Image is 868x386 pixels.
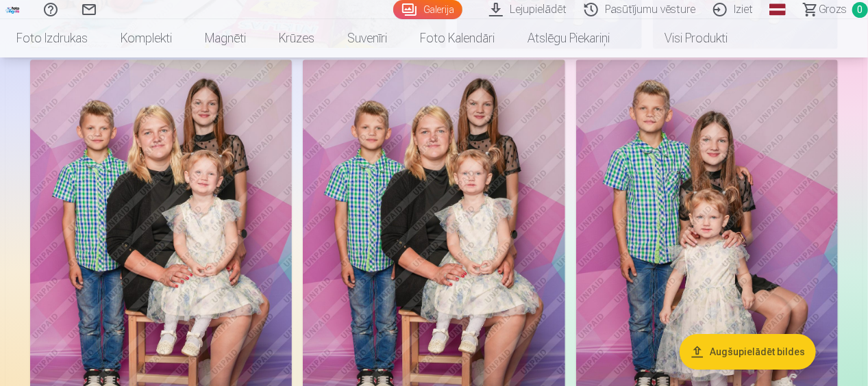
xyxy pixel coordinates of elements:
[331,19,404,57] a: Suvenīri
[680,334,816,370] button: Augšupielādēt bildes
[188,19,262,57] a: Magnēti
[5,5,21,14] img: /fa1
[104,19,188,57] a: Komplekti
[404,19,511,57] a: Foto kalendāri
[819,1,847,18] span: Grozs
[852,2,868,18] span: 0
[511,19,626,57] a: Atslēgu piekariņi
[262,19,331,57] a: Krūzes
[626,19,744,57] a: Visi produkti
